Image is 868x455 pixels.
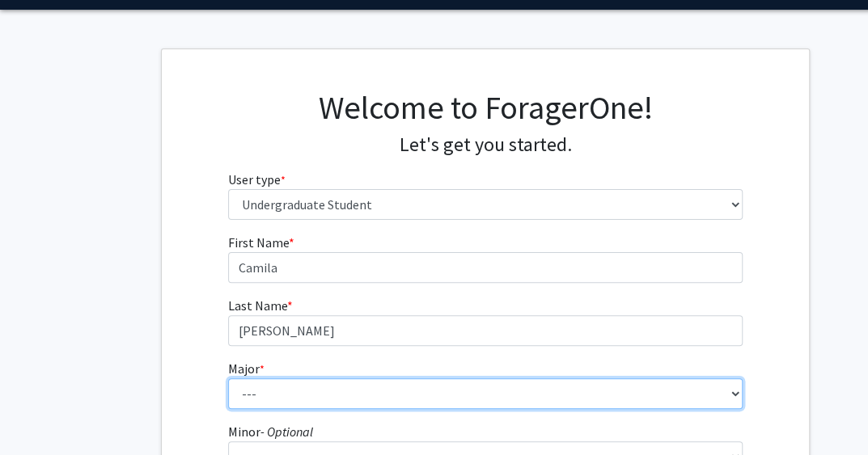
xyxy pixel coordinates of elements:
span: First Name [228,234,289,251]
h4: Let's get you started. [228,133,743,157]
iframe: Chat [12,382,69,443]
i: - Optional [260,423,313,440]
label: User type [228,170,286,189]
label: Major [228,359,265,378]
span: Last Name [228,297,287,314]
label: Minor [228,422,313,441]
h1: Welcome to ForagerOne! [228,88,743,127]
